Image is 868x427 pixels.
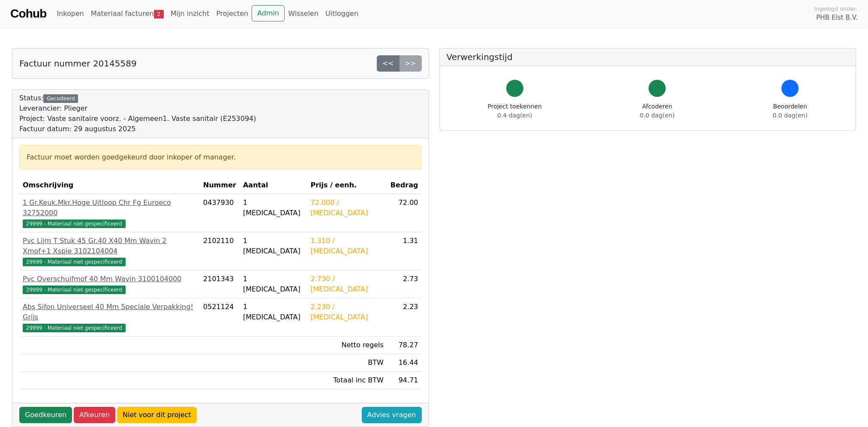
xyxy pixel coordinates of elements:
[387,271,422,298] td: 2.73
[243,236,304,256] div: 1 [MEDICAL_DATA]
[285,5,322,22] a: Wisselen
[23,324,126,332] span: 29999 - Materiaal niet gespecificeerd
[19,103,256,114] div: Leverancier: Plieger
[213,5,252,22] a: Projecten
[23,274,196,284] div: Pvc Overschuifmof 40 Mm Wavin 3100104000
[167,5,213,22] a: Mijn inzicht
[240,177,307,194] th: Aantal
[23,274,196,295] a: Pvc Overschuifmof 40 Mm Wavin 310010400029999 - Materiaal niet gespecificeerd
[307,337,387,354] td: Netto regels
[200,232,240,271] td: 2102110
[43,94,78,103] div: Gecodeerd
[497,112,532,119] span: 0.4 dag(en)
[200,194,240,232] td: 0437930
[640,112,675,119] span: 0.0 dag(en)
[23,198,196,229] a: 1 Gr.Keuk.Mkr.Hoge Uitloop Chr Fg Euroeco 3275200029999 - Materiaal niet gespecificeerd
[387,298,422,337] td: 2.23
[377,55,399,72] a: <<
[447,52,849,62] h5: Verwerkingstijd
[87,5,167,22] a: Materiaal facturen2
[23,258,126,266] span: 29999 - Materiaal niet gespecificeerd
[23,286,126,294] span: 29999 - Materiaal niet gespecificeerd
[23,220,126,228] span: 29999 - Materiaal niet gespecificeerd
[10,3,46,24] a: Cohub
[322,5,362,22] a: Uitloggen
[243,302,304,322] div: 1 [MEDICAL_DATA]
[200,177,240,194] th: Nummer
[387,177,422,194] th: Bedrag
[19,58,137,69] h5: Factuur nummer 20145589
[74,407,115,423] a: Afkeuren
[252,5,285,21] a: Admin
[814,5,858,13] span: Ingelogd onder:
[19,407,72,423] a: Goedkeuren
[23,302,196,333] a: Abs Sifon Universeel 40 Mm Speciale Verpakking! Grijs29999 - Materiaal niet gespecificeerd
[310,198,383,218] div: 72.000 / [MEDICAL_DATA]
[23,198,196,218] div: 1 Gr.Keuk.Mkr.Hoge Uitloop Chr Fg Euroeco 32752000
[117,407,197,423] a: Niet voor dit project
[387,232,422,271] td: 1.31
[488,102,542,120] div: Project toekennen
[23,302,196,322] div: Abs Sifon Universeel 40 Mm Speciale Verpakking! Grijs
[23,236,196,256] div: Pvc Lijm T Stuk 45 Gr.40 X40 Mm Wavin 2 Xmof+1 Xspie 3102104004
[200,298,240,337] td: 0521124
[19,177,200,194] th: Omschrijving
[27,152,414,162] div: Factuur moet worden goedgekeurd door inkoper of manager.
[19,114,256,124] div: Project: Vaste sanitaire voorz. - Algemeen1. Vaste sanitair (E253094)
[19,124,256,134] div: Factuur datum: 29 augustus 2025
[387,194,422,232] td: 72.00
[307,177,387,194] th: Prijs / eenh.
[816,13,858,23] span: PHB Elst B.V.
[640,102,675,120] div: Afcoderen
[310,302,383,322] div: 2.230 / [MEDICAL_DATA]
[53,5,87,22] a: Inkopen
[310,236,383,256] div: 1.310 / [MEDICAL_DATA]
[200,271,240,298] td: 2101343
[19,93,256,134] div: Status:
[773,112,808,119] span: 0.0 dag(en)
[154,10,164,18] span: 2
[387,337,422,354] td: 78.27
[23,236,196,267] a: Pvc Lijm T Stuk 45 Gr.40 X40 Mm Wavin 2 Xmof+1 Xspie 310210400429999 - Materiaal niet gespecificeerd
[362,407,422,423] a: Advies vragen
[310,274,383,295] div: 2.730 / [MEDICAL_DATA]
[243,198,304,218] div: 1 [MEDICAL_DATA]
[307,372,387,389] td: Totaal inc BTW
[773,102,808,120] div: Beoordelen
[243,274,304,295] div: 1 [MEDICAL_DATA]
[387,354,422,372] td: 16.44
[387,372,422,389] td: 94.71
[307,354,387,372] td: BTW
